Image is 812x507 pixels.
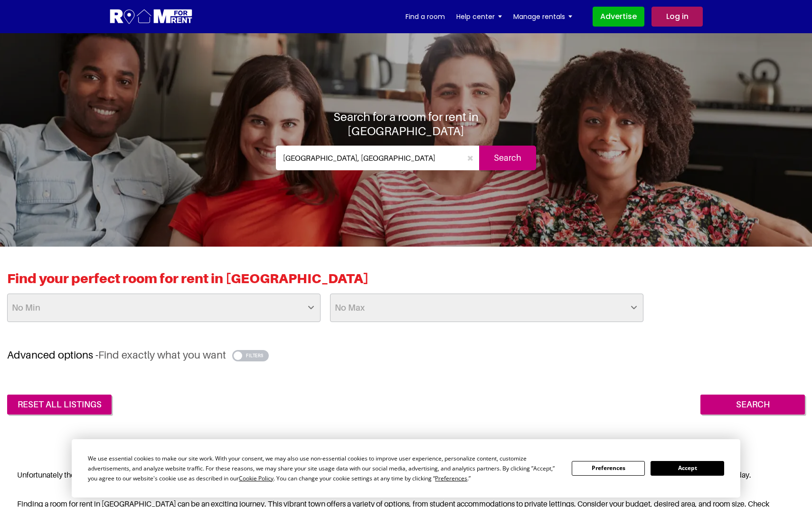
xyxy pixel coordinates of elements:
a: Advertise [593,7,644,27]
a: Find a room [406,9,445,24]
span: Cookie Policy [239,474,274,482]
span: Preferences [435,474,467,482]
button: Accept [651,461,724,476]
img: Logo for Room for Rent, featuring a welcoming design with a house icon and modern typography [109,8,193,26]
input: Search [479,146,536,170]
input: Search [700,395,805,415]
div: Cookie Consent Prompt [72,439,740,498]
a: Help center [456,9,502,24]
span: Find exactly what you want [98,349,226,361]
h1: Search for a room for rent in [GEOGRAPHIC_DATA] [276,110,536,138]
input: Where do you want to live. Search by town or postcode [276,146,462,170]
div: Unfortunately there are no rooms currently available based on your search criteria. You can try t... [7,464,805,486]
a: Manage rentals [513,9,572,24]
a: Log in [651,7,703,27]
button: Preferences [572,461,645,476]
div: We use essential cookies to make our site work. With your consent, we may also use non-essential ... [88,453,560,483]
h2: Find your perfect room for rent in [GEOGRAPHIC_DATA] [7,270,805,294]
h3: Advanced options - [7,349,805,361]
a: reset all listings [7,395,112,415]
